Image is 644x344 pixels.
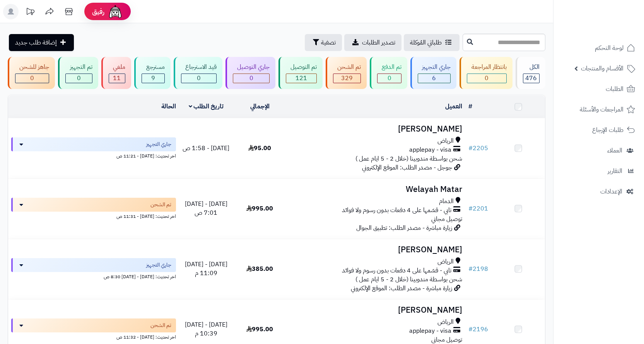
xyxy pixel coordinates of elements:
span: تم الشحن [150,201,171,209]
a: تم التوصيل 121 [277,57,324,89]
a: قيد الاسترجاع 0 [172,57,224,89]
span: # [468,204,473,213]
span: المراجعات والأسئلة [580,104,624,115]
a: جاهز للشحن 0 [6,57,56,89]
a: ملغي 11 [100,57,133,89]
img: ai-face.png [108,4,123,19]
div: مسترجع [142,63,164,72]
a: لوحة التحكم [558,39,639,57]
a: تم التجهيز 0 [56,57,99,89]
div: 0 [66,74,92,83]
span: 0 [249,74,253,83]
span: # [468,264,473,274]
div: قيد الاسترجاع [181,63,217,72]
span: 0 [485,74,489,83]
span: تم الشحن [150,322,171,329]
a: طلباتي المُوكلة [404,34,460,51]
a: المراجعات والأسئلة [558,100,639,119]
h3: [PERSON_NAME] [290,245,462,254]
span: 995.00 [246,325,273,334]
h3: [PERSON_NAME] [290,125,462,133]
span: 6 [432,74,436,83]
div: ملغي [109,63,125,72]
span: الرياض [437,318,454,327]
a: الكل476 [514,57,547,89]
a: الطلبات [558,80,639,98]
div: تم التوصيل [286,63,316,72]
span: الدمام [439,197,454,206]
span: تصفية [321,38,336,47]
span: تصدير الطلبات [362,38,395,47]
div: تم الشحن [333,63,361,72]
a: طلبات الإرجاع [558,121,639,139]
div: اخر تحديث: [DATE] - 11:32 ص [11,332,176,341]
span: شحن بواسطة مندوبينا (خلال 2 - 5 ايام عمل ) [355,275,462,284]
span: توصيل مجاني [431,214,462,224]
span: طلبات الإرجاع [592,125,624,135]
span: جاري التجهيز [146,261,171,269]
span: [DATE] - [DATE] 7:01 ص [185,199,227,217]
a: التقارير [558,162,639,180]
span: تابي - قسّمها على 4 دفعات بدون رسوم ولا فوائد [342,266,451,275]
div: اخر تحديث: [DATE] - [DATE] 8:30 ص [11,272,176,280]
span: 385.00 [246,264,273,274]
a: مسترجع 9 [133,57,172,89]
span: 476 [525,74,537,83]
a: #2198 [468,264,488,274]
span: applepay - visa [409,327,451,335]
span: جاري التجهيز [146,140,171,148]
h3: Welayah Matar [290,185,462,194]
span: 9 [151,74,155,83]
span: 0 [77,74,81,83]
div: 9 [142,74,164,83]
a: الإعدادات [558,182,639,201]
span: شحن بواسطة مندوبينا (خلال 2 - 5 ايام عمل ) [355,154,462,163]
div: جاري التوصيل [233,63,270,72]
span: 995.00 [246,204,273,213]
span: 329 [341,74,353,83]
a: العميل [445,102,462,111]
a: الحالة [161,102,176,111]
span: 11 [113,74,121,83]
div: تم التجهيز [65,63,92,72]
span: الإعدادات [600,186,622,197]
span: 0 [388,74,391,83]
div: 0 [15,74,49,83]
a: العملاء [558,141,639,160]
div: 0 [467,74,506,83]
a: تاريخ الطلب [189,102,224,111]
div: الكل [523,63,540,72]
span: الرياض [437,137,454,145]
span: لوحة التحكم [595,43,624,53]
span: الأقسام والمنتجات [581,63,624,74]
button: تصفية [305,34,342,51]
a: إضافة طلب جديد [9,34,74,51]
a: #2205 [468,144,488,153]
span: تابي - قسّمها على 4 دفعات بدون رسوم ولا فوائد [342,206,451,215]
h3: [PERSON_NAME] [290,306,462,315]
a: تم الدفع 0 [368,57,408,89]
div: جاهز للشحن [15,63,49,72]
img: logo-2.png [591,17,637,33]
span: زيارة مباشرة - مصدر الطلب: الموقع الإلكتروني [351,284,452,293]
div: جاري التجهيز [418,63,451,72]
span: applepay - visa [409,145,451,154]
span: [DATE] - [DATE] 11:09 م [185,260,227,278]
div: 121 [286,74,316,83]
div: تم الدفع [377,63,401,72]
span: # [468,144,473,153]
div: اخر تحديث: [DATE] - 11:21 ص [11,151,176,159]
span: 0 [197,74,201,83]
a: الإجمالي [250,102,270,111]
a: تصدير الطلبات [344,34,401,51]
span: زيارة مباشرة - مصدر الطلب: تطبيق الجوال [356,223,452,233]
span: 121 [296,74,307,83]
a: تحديثات المنصة [20,4,40,21]
div: 11 [109,74,125,83]
a: #2201 [468,204,488,213]
span: جوجل - مصدر الطلب: الموقع الإلكتروني [362,163,452,172]
a: #2196 [468,325,488,334]
span: 0 [30,74,34,83]
span: الرياض [437,257,454,266]
a: بانتظار المراجعة 0 [458,57,514,89]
